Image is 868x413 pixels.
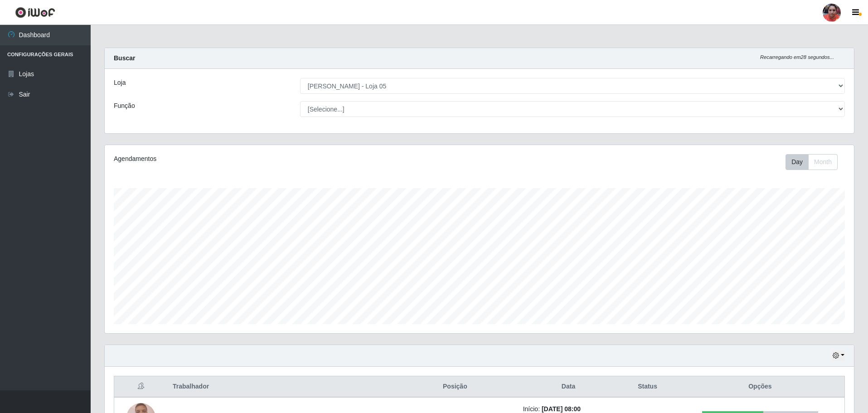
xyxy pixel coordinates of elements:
[393,376,518,398] th: Posição
[518,376,620,398] th: Data
[808,154,838,170] button: Month
[15,7,55,18] img: CoreUI Logo
[114,101,135,111] label: Função
[114,54,135,62] strong: Buscar
[167,376,393,398] th: Trabalhador
[786,154,845,170] div: Toolbar with button groups
[786,154,838,170] div: First group
[676,376,845,398] th: Opções
[786,154,809,170] button: Day
[114,78,126,87] label: Loja
[619,376,675,398] th: Status
[760,54,834,60] i: Recarregando em 28 segundos...
[114,154,411,164] div: Agendamentos
[542,405,581,413] time: [DATE] 08:00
